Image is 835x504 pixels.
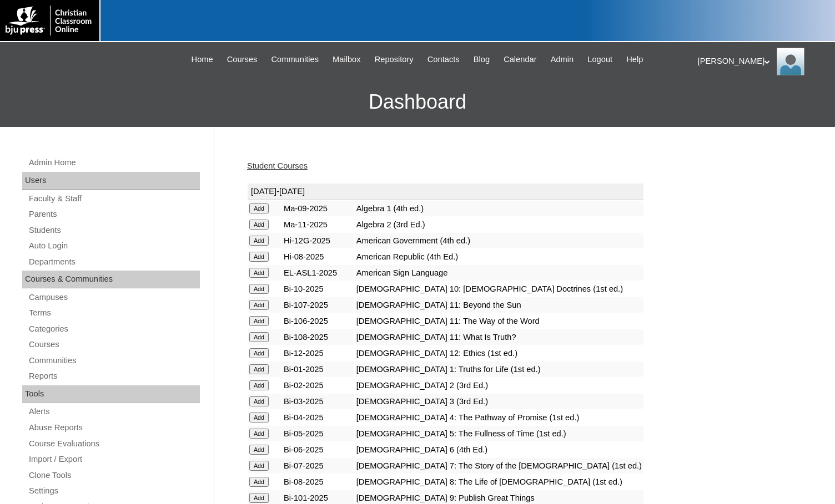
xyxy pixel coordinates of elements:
[28,255,200,269] a: Departments
[28,291,200,304] a: Campuses
[355,297,643,313] td: [DEMOGRAPHIC_DATA] 11: Beyond the Sun
[28,437,200,451] a: Course Evaluations
[282,329,354,345] td: Bi-108-2025
[282,442,354,457] td: Bi-06-2025
[282,249,354,264] td: Hi-08-2025
[271,53,319,66] span: Communities
[28,421,200,435] a: Abuse Reports
[249,364,269,374] input: Add
[282,426,354,441] td: Bi-05-2025
[28,354,200,368] a: Communities
[249,380,269,390] input: Add
[504,53,536,66] span: Calendar
[282,394,354,409] td: Bi-03-2025
[327,53,366,66] a: Mailbox
[186,53,219,66] a: Home
[621,53,648,66] a: Help
[355,313,643,329] td: [DEMOGRAPHIC_DATA] 11: The Way of the Word
[249,493,269,503] input: Add
[249,348,269,358] input: Add
[355,233,643,248] td: American Government (4th ed.)
[249,429,269,439] input: Add
[587,53,612,66] span: Logout
[249,203,269,213] input: Add
[249,236,269,246] input: Add
[28,239,200,253] a: Auto Login
[355,426,643,441] td: [DEMOGRAPHIC_DATA] 5: The Fullness of Time (1st ed.)
[369,53,419,66] a: Repository
[28,452,200,466] a: Import / Export
[28,322,200,336] a: Categories
[355,329,643,345] td: [DEMOGRAPHIC_DATA] 11: What Is Truth?
[247,161,308,170] a: Student Courses
[282,378,354,393] td: Bi-02-2025
[282,297,354,313] td: Bi-107-2025
[355,458,643,474] td: [DEMOGRAPHIC_DATA] 7: The Story of the [DEMOGRAPHIC_DATA] (1st ed.)
[249,413,269,422] input: Add
[355,474,643,490] td: [DEMOGRAPHIC_DATA] 8: The Life of [DEMOGRAPHIC_DATA] (1st ed.)
[6,6,94,35] img: logo-white.png
[355,362,643,377] td: [DEMOGRAPHIC_DATA] 1: Truths for Life (1st ed.)
[22,172,200,190] div: Users
[22,385,200,403] div: Tools
[282,362,354,377] td: Bi-01-2025
[249,477,269,487] input: Add
[626,53,643,66] span: Help
[498,53,542,66] a: Calendar
[28,469,200,482] a: Clone Tools
[249,396,269,406] input: Add
[333,53,361,66] span: Mailbox
[282,201,354,216] td: Ma-09-2025
[222,53,263,66] a: Courses
[282,345,354,361] td: Bi-12-2025
[282,217,354,232] td: Ma-11-2025
[355,249,643,264] td: American Republic (4th Ed.)
[777,48,804,75] img: Melanie Sevilla
[28,369,200,383] a: Reports
[249,268,269,278] input: Add
[28,207,200,221] a: Parents
[265,53,324,66] a: Communities
[355,410,643,425] td: [DEMOGRAPHIC_DATA] 4: The Pathway of Promise (1st ed.)
[28,405,200,419] a: Alerts
[355,201,643,216] td: Algebra 1 (4th ed.)
[249,252,269,262] input: Add
[355,345,643,361] td: [DEMOGRAPHIC_DATA] 12: Ethics (1st ed.)
[249,300,269,310] input: Add
[355,281,643,297] td: [DEMOGRAPHIC_DATA] 10: [DEMOGRAPHIC_DATA] Doctrines (1st ed.)
[249,461,269,471] input: Add
[28,156,200,170] a: Admin Home
[28,338,200,352] a: Courses
[227,53,258,66] span: Courses
[282,474,354,490] td: Bi-08-2025
[698,48,824,75] div: [PERSON_NAME]
[551,53,574,66] span: Admin
[28,484,200,498] a: Settings
[282,410,354,425] td: Bi-04-2025
[282,233,354,248] td: Hi-12G-2025
[22,271,200,288] div: Courses & Communities
[355,217,643,232] td: Algebra 2 (3rd Ed.)
[249,284,269,294] input: Add
[474,53,490,66] span: Blog
[28,223,200,237] a: Students
[427,53,460,66] span: Contacts
[355,378,643,393] td: [DEMOGRAPHIC_DATA] 2 (3rd Ed.)
[282,265,354,281] td: EL-ASL1-2025
[28,192,200,206] a: Faculty & Staff
[282,458,354,474] td: Bi-07-2025
[248,184,643,200] td: [DATE]-[DATE]
[468,53,495,66] a: Blog
[249,220,269,230] input: Add
[355,442,643,457] td: [DEMOGRAPHIC_DATA] 6 (4th Ed.)
[282,281,354,297] td: Bi-10-2025
[192,53,213,66] span: Home
[249,445,269,455] input: Add
[249,332,269,342] input: Add
[582,53,618,66] a: Logout
[422,53,465,66] a: Contacts
[282,313,354,329] td: Bi-106-2025
[6,77,829,127] h3: Dashboard
[375,53,414,66] span: Repository
[355,265,643,281] td: American Sign Language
